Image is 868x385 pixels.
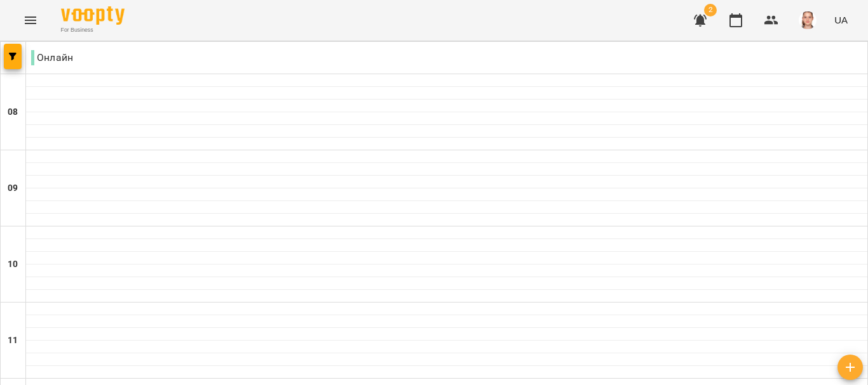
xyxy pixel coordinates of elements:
img: Voopty Logo [61,6,125,25]
h6: 10 [8,258,18,271]
h6: 09 [8,181,18,195]
h6: 08 [8,105,18,119]
button: UA [829,8,853,32]
button: Створити урок [837,355,863,380]
span: 2 [704,4,717,16]
p: Онлайн [31,50,73,65]
span: For Business [61,26,125,34]
img: 5b416133fc1a25dd704be61e210cbd80.jpg [799,11,817,29]
h6: 11 [8,334,18,348]
span: UA [834,13,848,27]
button: Menu [15,5,46,36]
